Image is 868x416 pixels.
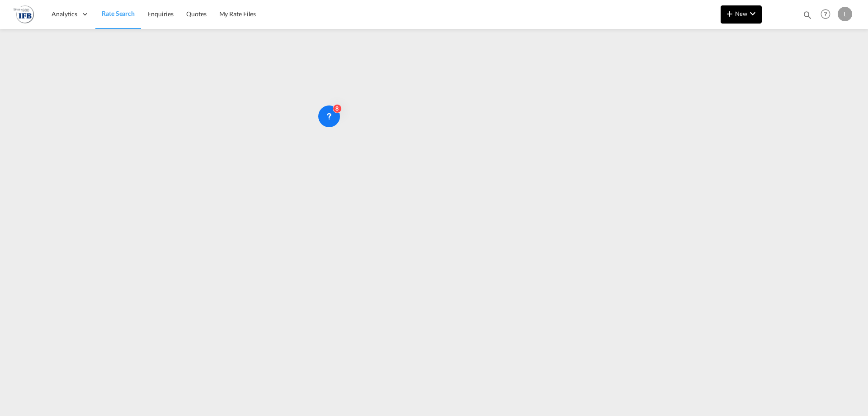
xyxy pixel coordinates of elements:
button: icon-plus 400-fgNewicon-chevron-down [721,5,762,24]
span: Quotes [186,10,206,18]
img: de31bbe0256b11eebba44b54815f083d.png [14,4,34,24]
md-icon: icon-plus 400-fg [724,8,735,19]
div: icon-magnify [802,10,812,24]
span: Enquiries [147,10,174,18]
md-icon: icon-magnify [802,10,812,20]
div: Help [818,6,838,23]
md-icon: icon-chevron-down [747,8,758,19]
span: New [724,10,758,17]
span: Analytics [52,10,77,19]
span: Help [818,6,833,22]
span: My Rate Files [219,10,256,18]
div: L [838,7,852,21]
span: Rate Search [102,10,135,17]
